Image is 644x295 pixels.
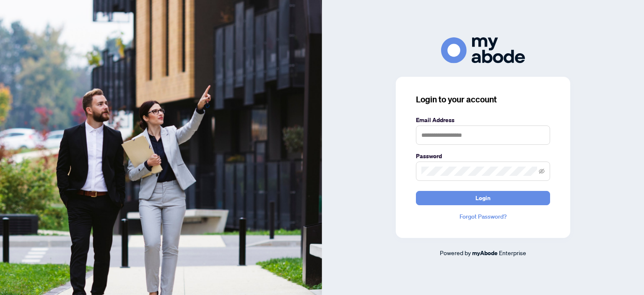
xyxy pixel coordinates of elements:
[475,191,491,205] span: Login
[499,249,526,256] span: Enterprise
[441,37,525,63] img: ma-logo
[416,212,550,221] a: Forgot Password?
[416,115,550,125] label: Email Address
[416,94,550,105] h3: Login to your account
[539,168,545,174] span: eye-invisible
[416,191,550,205] button: Login
[416,151,550,161] label: Password
[472,248,498,258] a: myAbode
[440,249,471,256] span: Powered by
